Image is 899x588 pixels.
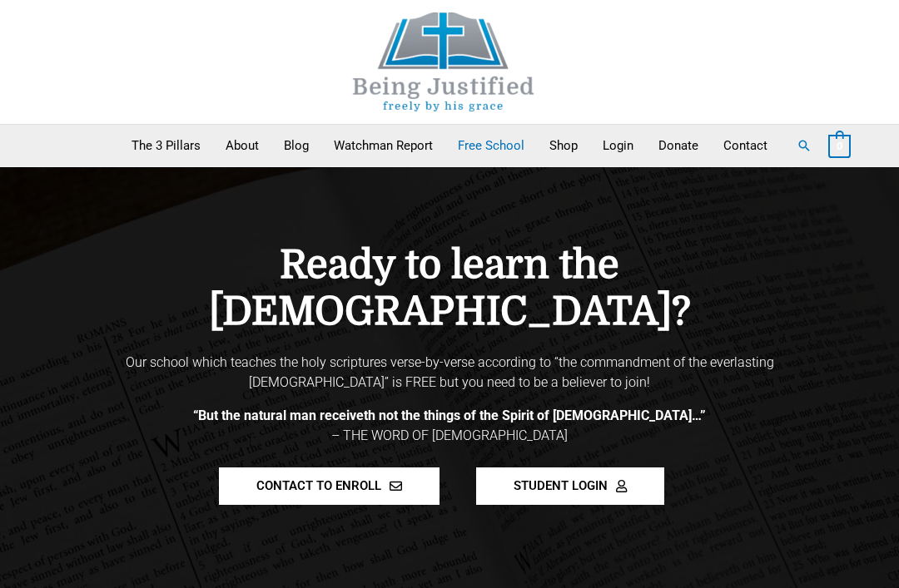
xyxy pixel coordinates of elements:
a: Contact [711,125,780,166]
a: Search button [797,138,812,153]
a: CONTACT TO ENROLL [219,467,440,505]
a: About [213,125,271,166]
a: Watchman Report [321,125,445,166]
h4: Ready to learn the [DEMOGRAPHIC_DATA]? [125,242,774,336]
img: Being Justified [319,12,569,111]
span: CONTACT TO ENROLL [256,480,381,492]
span: STUDENT LOGIN [514,480,608,492]
p: Our school which teaches the holy scriptures verse-by-verse according to “the commandment of the ... [125,353,774,393]
a: View Shopping Cart, empty [828,138,851,153]
a: The 3 Pillars [119,125,213,166]
b: “But the natural man receiveth not the things of the Spirit of [DEMOGRAPHIC_DATA]…” [193,408,706,423]
nav: Primary Site Navigation [119,125,780,166]
a: Donate [646,125,711,166]
a: Free School [445,125,537,166]
span: – THE WORD OF [DEMOGRAPHIC_DATA] [331,427,568,443]
a: STUDENT LOGIN [476,467,664,505]
a: Shop [537,125,590,166]
a: Login [590,125,646,166]
a: Blog [271,125,321,166]
span: 0 [837,140,842,152]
